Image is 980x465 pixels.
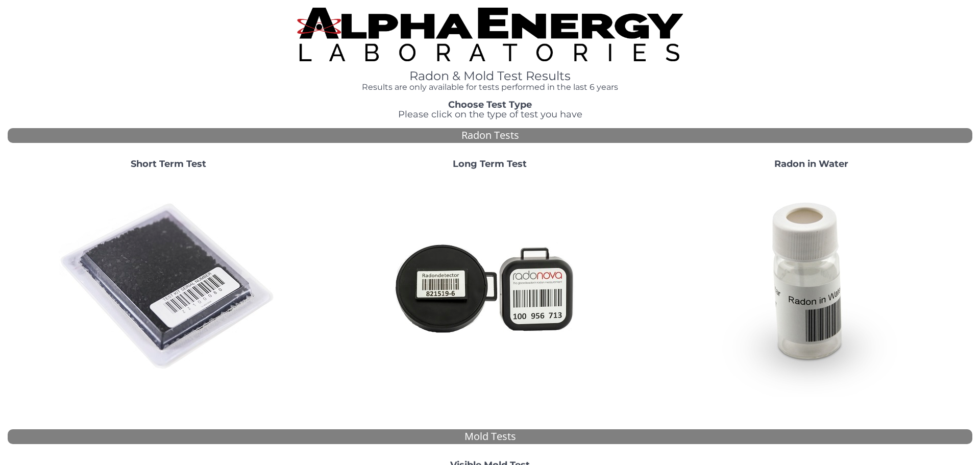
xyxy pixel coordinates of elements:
img: TightCrop.jpg [297,8,683,61]
img: ShortTerm.jpg [59,177,278,397]
img: Radtrak2vsRadtrak3.jpg [380,177,600,397]
img: RadoninWater.jpg [702,177,921,397]
strong: Choose Test Type [448,99,532,110]
strong: Long Term Test [453,158,527,169]
strong: Radon in Water [774,158,848,169]
h4: Results are only available for tests performed in the last 6 years [297,83,683,92]
h1: Radon & Mold Test Results [297,69,683,83]
div: Radon Tests [8,128,972,143]
strong: Short Term Test [131,158,206,169]
div: Mold Tests [8,429,972,444]
span: Please click on the type of test you have [398,109,582,120]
